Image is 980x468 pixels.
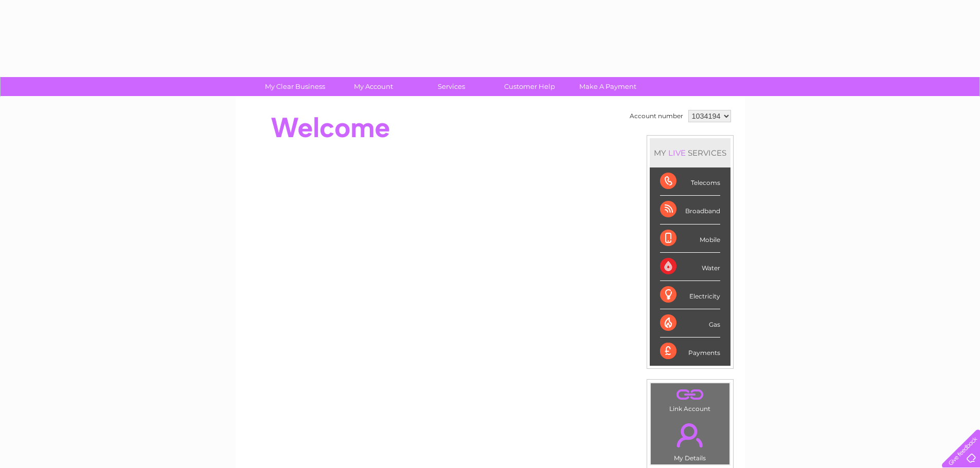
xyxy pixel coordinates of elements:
[653,386,727,404] a: .
[666,148,688,158] div: LIVE
[660,196,720,224] div: Broadband
[650,383,730,415] td: Link Account
[650,138,730,167] div: MY SERVICES
[331,77,416,96] a: My Account
[253,77,337,96] a: My Clear Business
[660,253,720,281] div: Water
[565,77,650,96] a: Make A Payment
[660,167,720,196] div: Telecoms
[660,281,720,309] div: Electricity
[660,338,720,365] div: Payments
[487,77,572,96] a: Customer Help
[627,107,686,125] td: Account number
[409,77,494,96] a: Services
[660,224,720,253] div: Mobile
[650,415,730,465] td: My Details
[660,309,720,338] div: Gas
[653,417,727,453] a: .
